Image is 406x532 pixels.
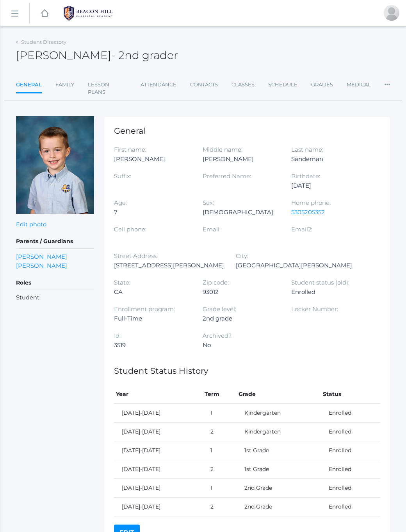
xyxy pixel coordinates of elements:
h5: Parents / Guardians [16,235,94,248]
td: [DATE]-[DATE] [114,403,203,422]
td: Enrolled [321,422,380,441]
td: 2 [203,460,237,478]
div: [STREET_ADDRESS][PERSON_NAME] [114,261,224,270]
td: [DATE]-[DATE] [114,460,203,478]
th: Year [114,385,203,404]
h5: Roles [16,276,94,290]
td: 1 [203,403,237,422]
td: Kindergarten [237,422,321,441]
div: Enrolled [291,287,368,297]
a: Schedule [268,77,297,93]
label: Student status (old): [291,279,349,286]
th: Grade [237,385,321,404]
a: Classes [231,77,255,93]
a: Medical [347,77,371,93]
td: Enrolled [321,460,380,478]
div: [DATE] [291,181,368,190]
label: Grade level: [203,305,236,313]
td: Kindergarten [237,403,321,422]
a: [PERSON_NAME] [16,261,67,270]
td: [DATE]-[DATE] [114,497,203,516]
a: Contacts [190,77,218,93]
label: Cell phone: [114,226,146,233]
div: No [203,340,280,350]
a: Grades [311,77,333,93]
div: [GEOGRAPHIC_DATA][PERSON_NAME] [236,261,352,270]
img: 1_BHCALogos-05.png [59,4,118,23]
td: 1 [203,441,237,460]
li: Student [16,294,94,302]
h2: [PERSON_NAME] [16,49,178,61]
label: State: [114,279,130,286]
label: Home phone: [291,199,331,206]
th: Term [203,385,237,404]
label: Sex: [203,199,214,206]
td: 2nd Grade [237,478,321,497]
a: Attendance [141,77,176,93]
h1: Student Status History [114,366,380,375]
a: Lesson Plans [88,77,127,100]
div: 7 [114,208,191,217]
td: 1 [203,478,237,497]
label: Middle name: [203,146,242,153]
a: [PERSON_NAME] [16,252,67,261]
label: Last name: [291,146,323,153]
label: Locker Number: [291,305,338,313]
a: General [16,77,42,94]
label: Archived?: [203,332,233,339]
div: 2nd grade [203,314,280,323]
td: Enrolled [321,403,380,422]
a: 5305205352 [291,208,325,216]
div: [DEMOGRAPHIC_DATA] [203,208,280,217]
label: Street Address: [114,252,158,260]
img: Daniel Sandeman [16,116,94,214]
a: Family [55,77,74,93]
td: Enrolled [321,441,380,460]
td: Enrolled [321,497,380,516]
td: 1st Grade [237,441,321,460]
label: Id: [114,332,121,339]
td: [DATE]-[DATE] [114,422,203,441]
label: Email: [203,226,221,233]
label: Zip code: [203,279,229,286]
a: Student Directory [21,39,66,45]
td: 2 [203,497,237,516]
label: Preferred Name: [203,172,251,180]
span: - 2nd grader [111,48,178,62]
label: First name: [114,146,146,153]
label: Age: [114,199,127,206]
div: CA [114,287,191,297]
div: Full-Time [114,314,191,323]
td: 2nd Grade [237,497,321,516]
label: Enrollment program: [114,305,175,313]
td: 2 [203,422,237,441]
label: Birthdate: [291,172,320,180]
label: Suffix: [114,172,131,180]
div: 3519 [114,340,191,350]
td: 1st Grade [237,460,321,478]
div: [PERSON_NAME] [203,154,280,164]
label: Email2: [291,226,312,233]
div: Sandeman [291,154,368,164]
td: [DATE]-[DATE] [114,478,203,497]
label: City: [236,252,248,260]
div: Sienna Sandeman [384,5,399,21]
td: [DATE]-[DATE] [114,441,203,460]
div: 93012 [203,287,280,297]
a: Edit photo [16,221,46,228]
h1: General [114,126,380,135]
th: Status [321,385,380,404]
div: [PERSON_NAME] [114,154,191,164]
td: Enrolled [321,478,380,497]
